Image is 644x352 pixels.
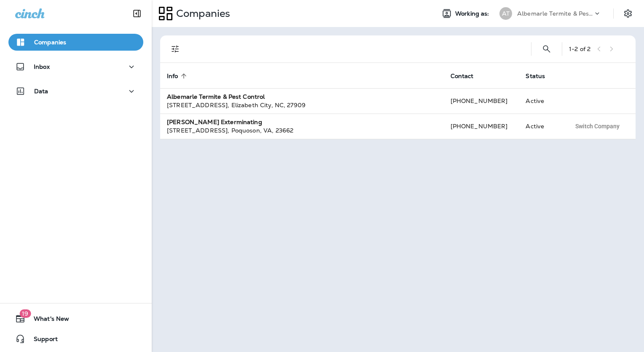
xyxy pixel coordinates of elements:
[34,88,48,95] p: Data
[167,101,437,109] div: [STREET_ADDRESS] , Elizabeth City , NC , 27909
[8,58,143,75] button: Inbox
[34,63,50,70] p: Inbox
[569,46,590,52] div: 1 - 2 of 2
[444,114,519,139] td: [PHONE_NUMBER]
[499,7,512,20] div: AT
[25,336,58,346] span: Support
[455,10,491,17] span: Working as:
[451,72,485,80] span: Contact
[8,34,143,51] button: Companies
[167,118,262,126] strong: [PERSON_NAME] Exterminating
[519,114,564,139] td: Active
[125,5,149,22] button: Collapse Sidebar
[167,126,437,135] div: [STREET_ADDRESS] , Poquoson , VA , 23662
[575,123,620,129] span: Switch Company
[173,7,230,20] p: Companies
[526,73,545,80] span: Status
[167,73,178,80] span: Info
[167,72,189,80] span: Info
[8,330,143,347] button: Support
[519,88,564,114] td: Active
[19,309,31,318] span: 19
[451,73,474,80] span: Contact
[25,315,69,325] span: What's New
[8,83,143,100] button: Data
[571,120,624,133] button: Switch Company
[620,6,636,21] button: Settings
[526,72,556,80] span: Status
[444,88,519,114] td: [PHONE_NUMBER]
[167,93,265,100] strong: Albemarle Termite & Pest Control
[8,310,143,327] button: 19What's New
[538,41,555,57] button: Search Companies
[517,10,593,17] p: Albemarle Termite & Pest Control
[34,39,66,46] p: Companies
[167,41,184,57] button: Filters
